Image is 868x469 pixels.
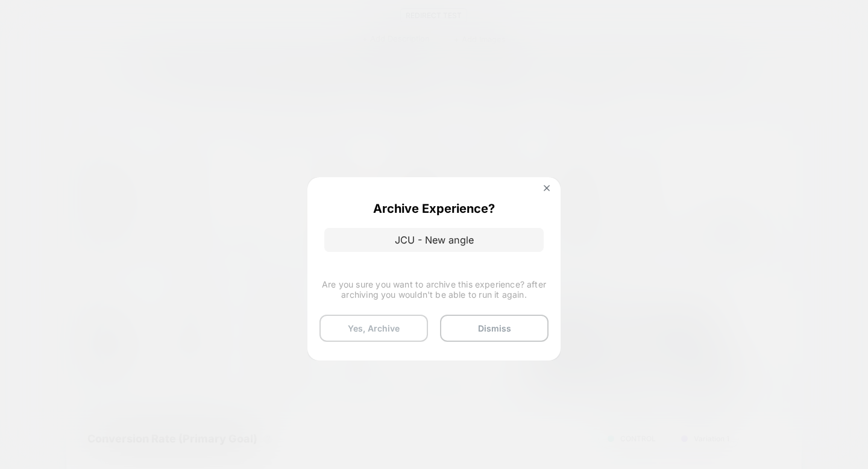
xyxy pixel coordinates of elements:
p: JCU - New angle [324,228,544,252]
p: Archive Experience? [373,201,495,216]
button: Yes, Archive [319,315,428,342]
span: Are you sure you want to archive this experience? after archiving you wouldn't be able to run it ... [319,279,549,300]
button: Dismiss [440,315,549,342]
img: close [544,185,550,191]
